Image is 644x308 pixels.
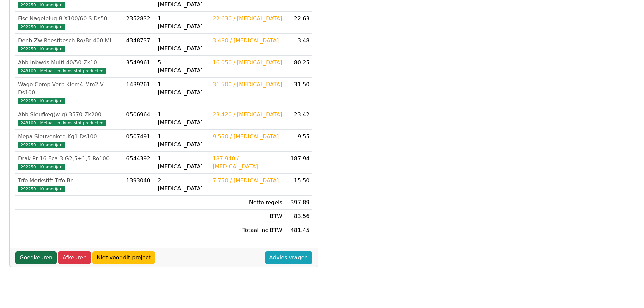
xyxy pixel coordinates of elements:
div: Abb Sleufkeg(wig) 3570 Zk200 [18,111,121,119]
td: 4348737 [123,34,155,56]
div: 2 [MEDICAL_DATA] [158,176,207,193]
div: 3.480 / [MEDICAL_DATA] [213,37,282,45]
td: 481.45 [285,223,312,237]
a: Fisc Nagelplug 8 X100/60 S Ds50292250 - Kramerijen [18,15,121,31]
td: 31.50 [285,78,312,108]
td: 22.63 [285,12,312,34]
td: 9.55 [285,130,312,152]
span: 292250 - Kramerijen [18,46,65,52]
td: 1393040 [123,174,155,196]
div: 1 [MEDICAL_DATA] [158,111,207,127]
a: Drak Pr 16 Eca 3 G2,5+1,5 Ro100292250 - Kramerijen [18,155,121,171]
div: 23.420 / [MEDICAL_DATA] [213,111,282,119]
span: 243100 - Metaal- en kunststof producten [18,68,106,74]
div: 31.500 / [MEDICAL_DATA] [213,80,282,89]
a: Advies vragen [265,251,312,264]
td: 83.56 [285,210,312,223]
div: Abb Inbwds Multi 40/50 Zk10 [18,58,121,67]
td: 23.42 [285,108,312,130]
a: Abb Sleufkeg(wig) 3570 Zk200243100 - Metaal- en kunststof producten [18,111,121,127]
div: 1 [MEDICAL_DATA] [158,80,207,97]
td: Netto regels [210,196,285,210]
a: Niet voor dit project [92,251,155,264]
td: Totaal inc BTW [210,223,285,237]
div: Drak Pr 16 Eca 3 G2,5+1,5 Ro100 [18,155,121,163]
td: 0506964 [123,108,155,130]
td: 2352832 [123,12,155,34]
a: Wago Comp Verb.Klem4 Mm2 V Ds100292250 - Kramerijen [18,80,121,105]
div: 16.050 / [MEDICAL_DATA] [213,58,282,67]
div: 7.750 / [MEDICAL_DATA] [213,176,282,185]
div: Denb Zw Roestbesch Ro/Br 400 Ml [18,37,121,45]
td: 6544392 [123,152,155,174]
td: 15.50 [285,174,312,196]
td: 1439261 [123,78,155,108]
div: 5 [MEDICAL_DATA] [158,58,207,75]
td: 0507491 [123,130,155,152]
div: 1 [MEDICAL_DATA] [158,133,207,149]
div: Fisc Nagelplug 8 X100/60 S Ds50 [18,15,121,23]
td: 397.89 [285,196,312,210]
span: 292250 - Kramerijen [18,98,65,104]
div: 22.630 / [MEDICAL_DATA] [213,15,282,23]
span: 292250 - Kramerijen [18,142,65,148]
span: 243100 - Metaal- en kunststof producten [18,120,106,126]
td: 80.25 [285,56,312,78]
a: Mepa Sleuvenkeg Kg1 Ds100292250 - Kramerijen [18,133,121,149]
a: Abb Inbwds Multi 40/50 Zk10243100 - Metaal- en kunststof producten [18,58,121,75]
a: Goedkeuren [15,251,57,264]
span: 292250 - Kramerijen [18,164,65,170]
span: 292250 - Kramerijen [18,186,65,192]
td: BTW [210,210,285,223]
a: Trfo Merkstift Trfo Br292250 - Kramerijen [18,176,121,193]
span: 292250 - Kramerijen [18,2,65,8]
td: 187.94 [285,152,312,174]
div: Mepa Sleuvenkeg Kg1 Ds100 [18,133,121,141]
div: Trfo Merkstift Trfo Br [18,176,121,185]
span: 292250 - Kramerijen [18,24,65,30]
div: 9.550 / [MEDICAL_DATA] [213,133,282,141]
td: 3.48 [285,34,312,56]
a: Afkeuren [58,251,91,264]
td: 3549961 [123,56,155,78]
div: Wago Comp Verb.Klem4 Mm2 V Ds100 [18,80,121,97]
div: 1 [MEDICAL_DATA] [158,15,207,31]
div: 1 [MEDICAL_DATA] [158,37,207,53]
div: 1 [MEDICAL_DATA] [158,155,207,171]
div: 187.940 / [MEDICAL_DATA] [213,155,282,171]
a: Denb Zw Roestbesch Ro/Br 400 Ml292250 - Kramerijen [18,37,121,53]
